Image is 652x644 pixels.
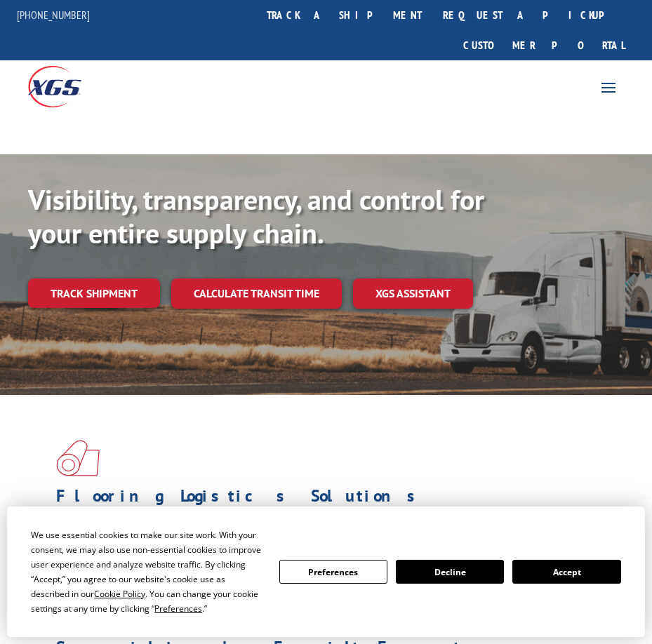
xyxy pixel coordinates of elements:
button: Accept [512,560,620,584]
a: Customer Portal [453,30,635,60]
button: Preferences [279,560,387,584]
button: Decline [396,560,504,584]
img: xgs-icon-total-supply-chain-intelligence-red [56,440,100,476]
a: [PHONE_NUMBER] [17,8,90,22]
span: Preferences [154,603,202,615]
div: Cookie Consent Prompt [7,507,645,637]
h1: Flooring Logistics Solutions [56,488,585,511]
span: Cookie Policy [94,588,145,600]
a: Calculate transit time [171,279,342,309]
a: XGS ASSISTANT [353,279,473,309]
a: Track shipment [28,279,160,308]
div: We use essential cookies to make our site work. With your consent, we may also use non-essential ... [31,528,262,616]
b: Visibility, transparency, and control for your entire supply chain. [28,181,484,251]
